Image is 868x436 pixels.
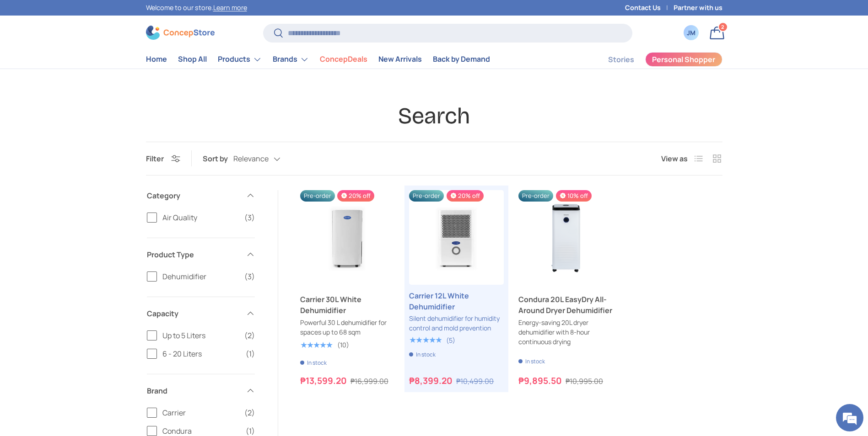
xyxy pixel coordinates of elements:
summary: Product Type [147,238,255,271]
a: New Arrivals [378,50,422,68]
a: Contact Us [625,3,674,13]
a: Condura 20L EasyDry All-Around Dryer Dehumidifier [518,190,613,285]
a: Condura 20L EasyDry All-Around Dryer Dehumidifier [518,294,613,316]
a: Carrier 30L White Dehumidifier [300,294,395,316]
a: Partner with us [674,3,722,13]
a: Back by Demand [433,50,490,68]
span: (3) [244,271,255,282]
h1: Search [146,102,722,130]
span: Pre-order [409,190,444,202]
nav: Secondary [586,50,722,69]
a: Learn more [213,3,247,12]
span: Up to 5 Liters [162,330,239,341]
span: Product Type [147,249,240,260]
span: Personal Shopper [652,56,715,63]
span: Air Quality [162,212,239,223]
span: Carrier [162,407,239,418]
span: (3) [244,212,255,223]
span: 2 [721,23,724,30]
span: View as [661,153,688,164]
summary: Brands [267,50,314,69]
span: Pre-order [300,190,335,202]
span: (2) [244,330,255,341]
a: Personal Shopper [645,52,722,67]
a: Stories [608,51,634,69]
span: Category [147,190,240,201]
span: Capacity [147,308,240,319]
a: Carrier 30L White Dehumidifier [300,190,395,285]
nav: Primary [146,50,490,69]
a: Home [146,50,167,68]
span: Brand [147,385,240,396]
span: 20% off [337,190,374,202]
a: Shop All [178,50,207,68]
button: Filter [146,154,180,164]
div: JM [686,28,696,37]
span: 20% off [447,190,484,202]
span: 6 - 20 Liters [162,348,240,359]
a: Carrier 12L White Dehumidifier [409,190,504,285]
span: Dehumidifier [162,271,239,282]
span: Relevance [233,154,269,163]
span: (2) [244,407,255,418]
summary: Capacity [147,297,255,330]
span: (1) [246,348,255,359]
summary: Category [147,179,255,212]
button: Relevance [233,151,299,167]
a: Brands [273,50,309,69]
span: Filter [146,154,164,164]
a: Products [218,50,262,69]
a: Carrier 12L White Dehumidifier [409,290,504,312]
label: Sort by [203,153,233,164]
summary: Products [212,50,267,69]
a: JM [681,23,701,43]
span: 10% off [556,190,592,202]
a: ConcepDeals [320,50,367,68]
summary: Brand [147,374,255,407]
span: Pre-order [518,190,553,202]
img: ConcepStore [146,26,215,40]
p: Welcome to our store. [146,3,247,13]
